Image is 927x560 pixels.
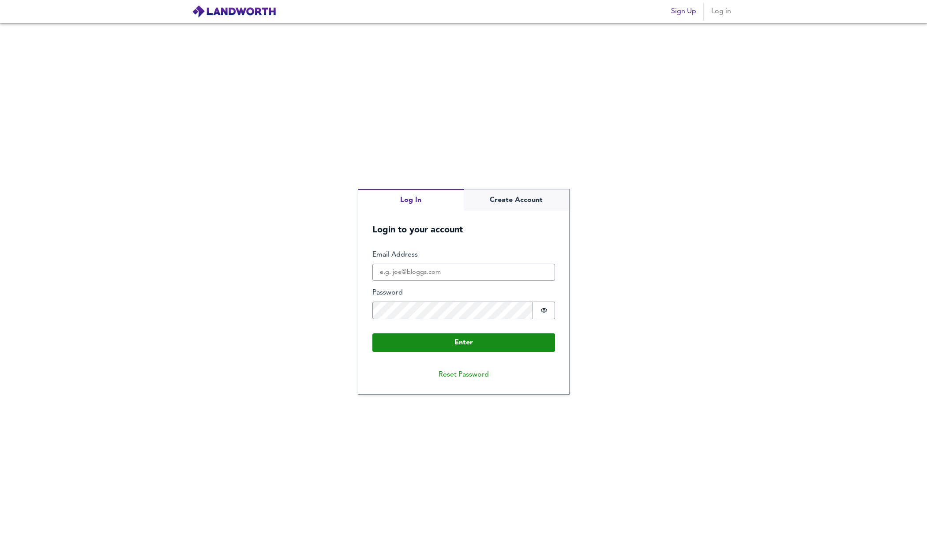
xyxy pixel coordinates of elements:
label: Password [372,288,555,298]
button: Log in [707,3,736,20]
button: Log In [358,189,464,211]
img: logo [192,5,276,18]
button: Create Account [464,189,569,211]
button: Show password [533,302,555,319]
label: Email Address [372,250,555,260]
span: Sign Up [671,5,696,18]
h5: Login to your account [358,211,569,236]
button: Sign Up [668,3,700,20]
button: Reset Password [432,366,496,384]
span: Log in [711,5,732,18]
input: e.g. joe@bloggs.com [372,264,555,281]
button: Enter [372,333,555,352]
